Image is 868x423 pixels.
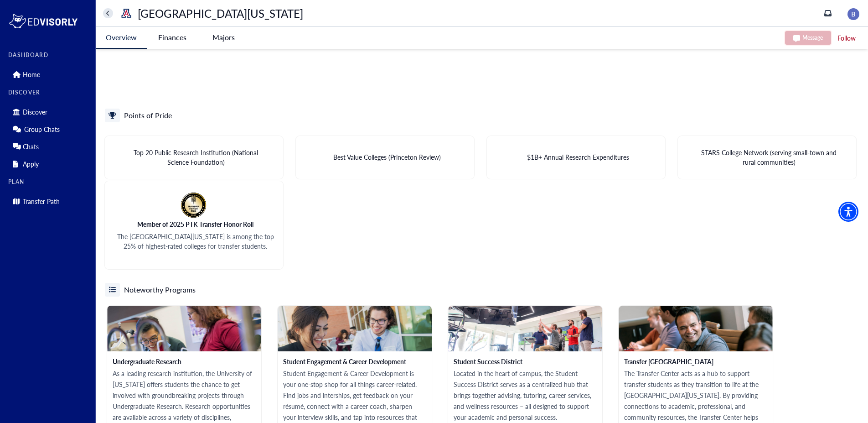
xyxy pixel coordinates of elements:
label: DASHBOARD [8,52,90,58]
img: logo [8,12,78,30]
p: Member of 2025 PTK Transfer Honor Roll [113,219,278,229]
p: Located in the heart of campus, the Student Success District serves as a centralized hub that bri... [454,368,597,423]
img: Picture of the noteworthy program [448,306,602,351]
p: Chats [23,143,39,151]
p: Transfer Path [23,198,60,205]
img: Picture of the noteworthy program [107,306,261,351]
div: Home [8,67,90,82]
button: Finances [147,27,198,48]
h5: Student Engagement & Career Development [283,357,426,366]
div: Apply [8,157,90,171]
label: PLAN [8,179,90,185]
p: Best Value Colleges (Princeton Review) [333,152,441,162]
p: [GEOGRAPHIC_DATA][US_STATE] [138,8,303,18]
button: home [103,8,113,18]
img: universityName [119,6,134,21]
h5: Transfer [GEOGRAPHIC_DATA] [624,357,767,366]
img: Member of 2025 PTK Transfer Honor Roll [179,191,208,219]
img: Picture of the noteworthy program [278,306,432,351]
div: Accessibility Menu [838,202,858,222]
p: $1B+ Annual Research Expenditures [527,152,629,162]
h5: Student Success District [454,357,597,366]
p: Top 20 Public Research Institution (National Science Foundation) [128,148,264,167]
h5: Noteworthy Programs [124,285,196,295]
p: Apply [23,160,39,168]
div: Chats [8,139,90,154]
p: Group Chats [24,125,60,133]
div: Discover [8,104,90,119]
img: image [847,8,859,20]
p: Discover [23,108,47,116]
p: Home [23,71,40,78]
button: Majors [198,27,249,48]
button: Follow [837,32,857,44]
a: inbox [824,10,832,17]
h5: Undergraduate Research [113,357,256,366]
div: Transfer Path [8,194,90,209]
p: The [GEOGRAPHIC_DATA][US_STATE] is among the top 25% of highest-rated colleges for transfer stude... [113,232,278,251]
img: Picture of the noteworthy program [619,306,773,351]
div: Group Chats [8,122,90,136]
h5: Points of Pride [124,110,172,120]
label: DISCOVER [8,89,90,96]
button: Overview [96,27,147,49]
p: STARS College Network (serving small-town and rural communities) [701,148,837,167]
